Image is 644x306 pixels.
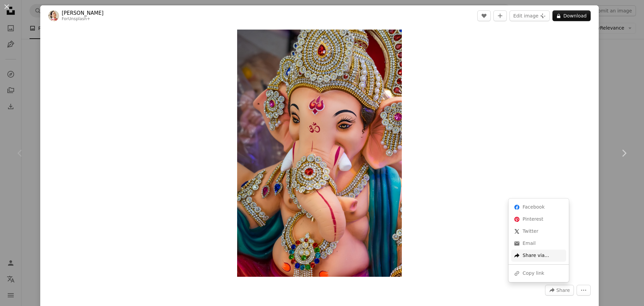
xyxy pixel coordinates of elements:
[508,199,569,282] div: Share this image
[556,285,570,295] span: Share
[511,267,566,279] div: Copy link
[511,250,566,262] div: Share via...
[545,285,574,296] button: Share this image
[511,213,566,225] a: Share on Pinterest
[511,225,566,237] a: Share on Twitter
[511,201,566,213] a: Share on Facebook
[511,237,566,250] a: Share over email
